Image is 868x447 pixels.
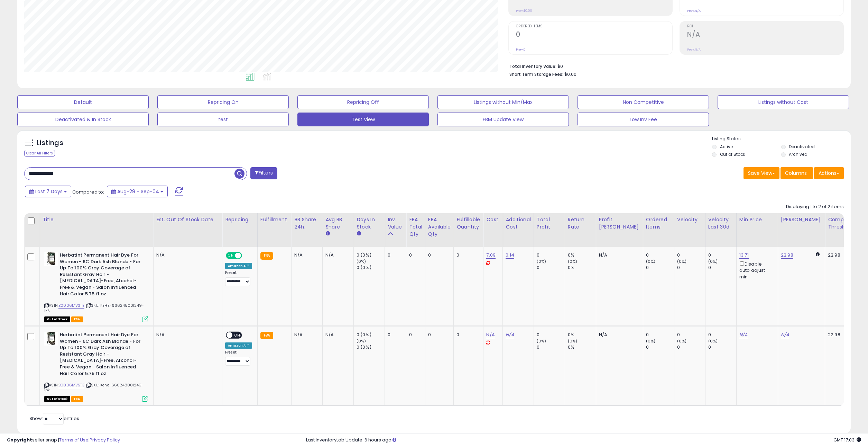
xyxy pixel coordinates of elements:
[781,252,793,259] a: 22.98
[44,316,70,322] span: All listings that are currently out of stock and unavailable for purchase on Amazon
[739,252,749,259] a: 13.71
[437,113,569,126] button: FBM Update View
[306,437,861,444] div: Last InventoryLab Update: 6 hours ago.
[537,259,546,264] small: (0%)
[568,259,578,264] small: (0%)
[708,265,736,271] div: 0
[388,332,401,338] div: 0
[739,331,748,338] a: N/A
[568,265,596,271] div: 0%
[241,253,252,259] span: OFF
[516,9,532,13] small: Prev: $0.00
[357,259,366,264] small: (0%)
[646,344,674,350] div: 0
[35,188,63,195] span: Last 7 Days
[687,30,843,40] h2: N/A
[225,342,252,349] div: Amazon AI *
[388,252,401,258] div: 0
[568,338,578,344] small: (0%)
[409,332,420,338] div: 0
[107,186,168,197] button: Aug-29 - Sep-04
[357,231,361,237] small: Days In Stock.
[506,331,514,338] a: N/A
[409,252,420,258] div: 0
[828,216,864,231] div: Comp. Price Threshold
[388,216,403,231] div: Inv. value
[44,252,148,321] div: ASIN:
[297,113,429,126] button: Test View
[568,216,593,231] div: Return Rate
[297,95,429,109] button: Repricing Off
[677,338,687,344] small: (0%)
[708,259,718,264] small: (0%)
[828,252,861,258] div: 22.98
[227,253,235,259] span: ON
[739,216,775,223] div: Min Price
[677,259,687,264] small: (0%)
[744,167,779,179] button: Save View
[428,216,451,238] div: FBA Available Qty
[29,415,79,422] span: Show: entries
[24,150,55,157] div: Clear All Filters
[58,303,84,309] a: B0006MVSTE
[117,188,159,195] span: Aug-29 - Sep-04
[486,252,496,259] a: 7.09
[646,259,656,264] small: (0%)
[785,170,807,177] span: Columns
[677,344,705,350] div: 0
[294,216,320,231] div: BB Share 24h.
[789,144,815,150] label: Deactivated
[506,252,514,259] a: 0.14
[71,396,83,402] span: FBA
[357,216,382,231] div: Days In Stock
[7,437,32,443] strong: Copyright
[325,252,348,258] div: N/A
[156,216,219,223] div: Est. Out Of Stock Date
[437,95,569,109] button: Listings without Min/Max
[17,95,149,109] button: Default
[232,332,243,338] span: OFF
[516,25,672,28] span: Ordered Items
[687,9,701,13] small: Prev: N/A
[44,332,148,401] div: ASIN:
[578,113,709,126] button: Low Inv Fee
[44,396,70,402] span: All listings that are currently out of stock and unavailable for purchase on Amazon
[157,95,289,109] button: Repricing On
[646,265,674,271] div: 0
[516,47,526,52] small: Prev: 0
[7,437,120,444] div: seller snap | |
[44,303,144,313] span: | SKU: KEHE-666248001249-1PK
[357,265,385,271] div: 0 (0%)
[677,252,705,258] div: 0
[357,338,366,344] small: (0%)
[646,252,674,258] div: 0
[568,344,596,350] div: 0%
[677,265,705,271] div: 0
[357,344,385,350] div: 0 (0%)
[564,71,576,78] span: $0.00
[58,382,84,388] a: B0006MVSTE
[25,186,71,197] button: Last 7 Days
[568,332,596,338] div: 0%
[486,216,500,223] div: Cost
[357,332,385,338] div: 0 (0%)
[712,136,851,142] p: Listing States:
[708,338,718,344] small: (0%)
[578,95,709,109] button: Non Competitive
[225,270,252,286] div: Preset:
[720,151,745,157] label: Out of Stock
[646,338,656,344] small: (0%)
[250,167,277,179] button: Filters
[687,25,843,28] span: ROI
[828,332,861,338] div: 22.98
[537,332,565,338] div: 0
[225,350,252,366] div: Preset:
[509,62,839,70] li: $0
[17,113,149,126] button: Deactivated & In Stock
[786,204,844,210] div: Displaying 1 to 2 of 2 items
[677,216,702,223] div: Velocity
[599,216,640,231] div: Profit [PERSON_NAME]
[37,138,63,148] h5: Listings
[708,252,736,258] div: 0
[294,252,317,258] div: N/A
